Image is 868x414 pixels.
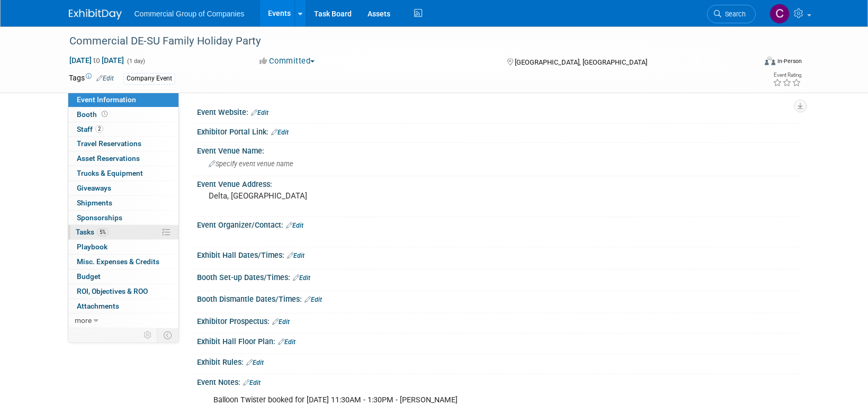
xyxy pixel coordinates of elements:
[68,181,178,195] a: Giveaways
[769,4,790,24] img: Cole Mattern
[197,313,800,327] div: Exhibitor Prospectus:
[75,316,92,325] span: more
[76,228,109,236] span: Tasks
[68,240,178,254] a: Playbook
[209,191,436,201] pre: Delta, [GEOGRAPHIC_DATA]
[68,137,178,151] a: Travel Reservations
[68,255,178,269] a: Misc. Expenses & Credits
[251,109,269,116] a: Edit
[68,284,178,299] a: ROI, Objectives & ROO
[243,379,261,386] a: Edit
[135,10,245,18] span: Commercial Group of Companies
[197,104,800,118] div: Event Website:
[100,110,110,118] span: Booth not reserved yet
[721,10,746,18] span: Search
[77,302,119,310] span: Attachments
[68,196,178,210] a: Shipments
[515,58,647,66] span: [GEOGRAPHIC_DATA], [GEOGRAPHIC_DATA]
[286,222,303,229] a: Edit
[68,211,178,225] a: Sponsorships
[126,58,145,65] span: (1 day)
[123,73,175,84] div: Company Event
[96,75,114,82] a: Edit
[197,291,800,305] div: Booth Dismantle Dates/Times:
[77,139,141,148] span: Travel Reservations
[97,228,109,236] span: 5%
[77,184,111,192] span: Giveaways
[68,269,178,284] a: Budget
[77,199,112,207] span: Shipments
[197,143,800,156] div: Event Venue Name:
[69,9,122,20] img: ExhibitDay
[92,56,102,65] span: to
[77,95,136,104] span: Event Information
[77,272,101,281] span: Budget
[77,110,110,119] span: Booth
[197,354,800,368] div: Exhibit Rules:
[278,338,296,346] a: Edit
[197,124,800,138] div: Exhibitor Portal Link:
[77,213,122,222] span: Sponsorships
[68,299,178,313] a: Attachments
[77,154,140,163] span: Asset Reservations
[69,56,124,65] span: [DATE] [DATE]
[68,313,178,328] a: more
[765,57,775,65] img: Format-Inperson.png
[68,166,178,181] a: Trucks & Equipment
[246,359,264,366] a: Edit
[271,129,289,136] a: Edit
[773,73,801,78] div: Event Rating
[197,334,800,347] div: Exhibit Hall Floor Plan:
[707,5,756,23] a: Search
[197,176,800,190] div: Event Venue Address:
[206,390,683,411] div: Balloon Twister booked for [DATE] 11:30AM - 1:30PM - [PERSON_NAME]
[77,287,148,295] span: ROI, Objectives & ROO
[777,57,802,65] div: In-Person
[197,247,800,261] div: Exhibit Hall Dates/Times:
[68,122,178,137] a: Staff2
[272,318,290,326] a: Edit
[693,55,802,71] div: Event Format
[68,107,178,122] a: Booth
[68,225,178,239] a: Tasks5%
[197,374,800,388] div: Event Notes:
[68,151,178,166] a: Asset Reservations
[305,296,322,303] a: Edit
[197,217,800,231] div: Event Organizer/Contact:
[293,274,310,282] a: Edit
[77,257,159,266] span: Misc. Expenses & Credits
[139,328,157,342] td: Personalize Event Tab Strip
[209,160,293,168] span: Specify event venue name
[157,328,178,342] td: Toggle Event Tabs
[69,73,114,85] td: Tags
[256,56,319,67] button: Committed
[68,93,178,107] a: Event Information
[77,169,143,177] span: Trucks & Equipment
[77,242,108,251] span: Playbook
[77,125,103,133] span: Staff
[95,125,103,133] span: 2
[287,252,305,259] a: Edit
[197,269,800,283] div: Booth Set-up Dates/Times:
[66,32,740,51] div: Commercial DE-SU Family Holiday Party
